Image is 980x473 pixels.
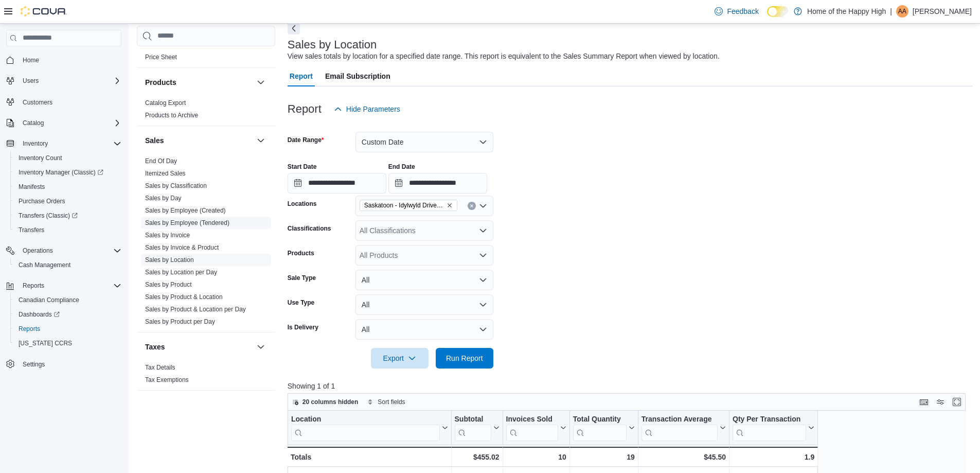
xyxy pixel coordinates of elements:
button: Sort fields [363,396,409,408]
button: Hide Parameters [330,99,404,119]
div: Location [291,415,440,425]
button: Products [255,76,267,89]
div: Qty Per Transaction [733,415,806,441]
button: Reports [10,322,126,336]
div: Total Quantity [573,415,627,425]
a: Sales by Day [145,195,182,202]
button: [US_STATE] CCRS [10,336,126,351]
span: Users [19,75,121,87]
button: Cash Management [10,258,126,272]
label: Products [288,249,314,257]
span: Inventory [23,139,48,148]
div: Invoices Sold [506,415,558,441]
button: Taxes [255,341,267,353]
span: Feedback [727,6,758,16]
span: Export [377,348,422,369]
span: Sales by Product [145,281,192,289]
span: Itemized Sales [145,169,186,178]
label: Is Delivery [288,323,318,331]
label: Locations [288,200,317,208]
button: Sales [255,134,267,147]
a: Products to Archive [145,112,198,119]
div: Totals [291,451,448,463]
button: Custom Date [355,132,493,152]
button: Run Report [436,348,493,369]
span: Sales by Product & Location [145,293,223,301]
button: Manifests [10,180,126,194]
a: Manifests [14,181,49,193]
span: Price Sheet [145,53,177,61]
button: Sales [145,135,253,146]
div: Subtotal [454,415,491,441]
span: Sales by Location per Day [145,268,217,276]
button: Total Quantity [573,415,635,441]
a: Cash Management [14,259,75,271]
span: Inventory Count [19,154,62,162]
a: Dashboards [10,307,126,322]
button: Transaction Average [642,415,726,441]
a: Home [19,54,43,66]
button: Operations [19,244,57,257]
span: Inventory Count [14,152,121,164]
span: Sales by Product per Day [145,318,215,326]
a: Sales by Product & Location [145,293,223,301]
button: Purchase Orders [10,194,126,208]
p: Showing 1 of 1 [288,381,973,391]
button: Enter fullscreen [951,396,963,408]
a: Price Sheet [145,54,177,61]
span: [US_STATE] CCRS [19,339,72,347]
button: Remove Saskatoon - Idylwyld Drive - Fire & Flower from selection in this group [447,202,453,208]
button: Inventory Count [10,151,126,165]
a: Reports [14,323,44,335]
span: Reports [19,325,40,333]
span: Saskatoon - Idylwyld Drive - Fire & Flower [364,200,444,211]
button: Home [2,52,126,67]
span: Canadian Compliance [14,294,121,306]
button: Subtotal [454,415,499,441]
span: Settings [19,358,121,371]
button: Users [19,75,43,87]
span: Tax Details [145,363,175,372]
span: Reports [19,279,121,292]
span: Sales by Product & Location per Day [145,305,246,313]
button: Keyboard shortcuts [918,396,930,408]
label: Classifications [288,224,331,233]
span: Sales by Day [145,194,182,202]
label: Date Range [288,136,324,144]
button: All [355,319,493,340]
div: Transaction Average [642,415,718,425]
a: Purchase Orders [14,195,69,207]
button: 20 columns hidden [288,396,363,408]
label: Sale Type [288,274,316,282]
button: Open list of options [479,202,487,210]
div: 10 [506,451,566,463]
a: Sales by Product per Day [145,318,215,325]
span: Catalog [19,117,121,129]
a: Sales by Classification [145,182,207,189]
button: Reports [2,278,126,293]
span: Sales by Location [145,256,194,264]
button: Taxes [145,342,253,352]
div: $45.50 [642,451,726,463]
div: Total Quantity [573,415,627,441]
span: Saskatoon - Idylwyld Drive - Fire & Flower [360,200,457,211]
a: [US_STATE] CCRS [14,337,76,349]
span: Customers [19,95,121,108]
span: Tax Exemptions [145,376,189,384]
h3: Sales by Location [288,39,377,51]
span: Manifests [19,183,45,191]
input: Dark Mode [767,6,789,17]
h3: Sales [145,135,164,146]
label: Start Date [288,163,317,171]
span: AA [898,5,906,17]
span: Sales by Employee (Created) [145,206,226,215]
a: Dashboards [14,308,64,321]
label: Use Type [288,299,314,307]
a: Catalog Export [145,99,186,107]
button: Open list of options [479,226,487,235]
span: Customers [23,98,52,107]
span: Run Report [446,353,483,363]
button: Export [371,348,429,369]
span: Washington CCRS [14,337,121,349]
span: Products to Archive [145,111,198,119]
